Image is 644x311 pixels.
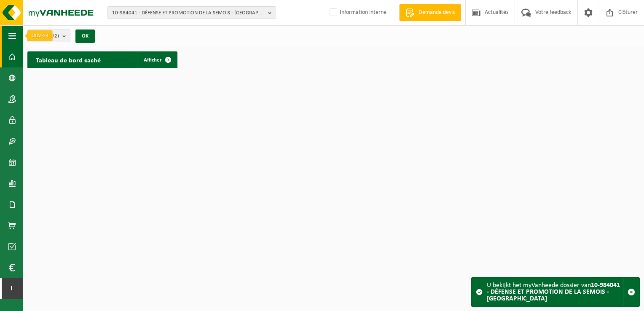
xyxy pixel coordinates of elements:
[8,278,15,299] span: I
[416,8,457,17] span: Demande devis
[112,7,265,19] span: 10-984041 - DÉFENSE ET PROMOTION DE LA SEMOIS - [GEOGRAPHIC_DATA]
[32,30,59,43] span: Site(s)
[75,29,95,43] button: OK
[27,51,109,68] h2: Tableau de bord caché
[107,6,276,19] button: 10-984041 - DÉFENSE ET PROMOTION DE LA SEMOIS - [GEOGRAPHIC_DATA]
[137,51,177,68] a: Afficher
[328,6,386,19] label: Information interne
[399,4,461,21] a: Demande devis
[487,278,623,306] div: U bekijkt het myVanheede dossier van
[144,57,162,63] span: Afficher
[487,282,620,302] strong: 10-984041 - DÉFENSE ET PROMOTION DE LA SEMOIS - [GEOGRAPHIC_DATA]
[27,29,70,42] button: Site(s)(2/2)
[48,33,59,39] count: (2/2)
